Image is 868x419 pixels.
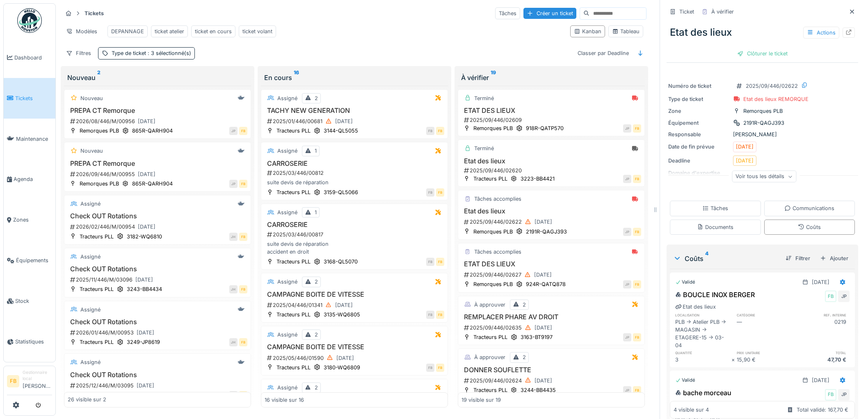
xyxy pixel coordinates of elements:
[461,207,641,215] h3: Etat des lieux
[7,369,52,395] a: FB Gestionnaire local[PERSON_NAME]
[675,388,731,398] div: bache morceau
[265,179,444,186] div: suite devis de réparation
[426,364,434,372] div: FB
[784,204,834,212] div: Communications
[239,127,247,135] div: FB
[276,311,311,318] div: Tracteurs PLL
[734,48,791,59] div: Clôturer le ticket
[17,8,42,33] img: Badge_color-CXgf-gQk.svg
[4,240,55,281] a: Équipements
[127,285,162,293] div: 3243-BB4434
[80,233,114,240] div: Tracteurs PLL
[675,377,695,384] div: Validé
[80,253,101,261] div: Assigné
[737,312,793,318] h6: catégorie
[229,180,238,188] div: JP
[474,144,494,152] div: Terminé
[4,159,55,200] a: Agenda
[838,389,850,401] div: JP
[265,240,444,256] div: suite devis de réparation accident en droit
[69,380,247,391] div: 2025/12/446/M/03095
[623,280,631,288] div: JP
[673,253,779,263] div: Coûts
[793,350,850,355] h6: total
[276,127,311,135] div: Tracteurs PLL
[461,73,642,82] div: À vérifier
[668,82,730,90] div: Numéro de ticket
[535,218,552,226] div: [DATE]
[135,276,153,284] div: [DATE]
[623,228,631,236] div: JP
[743,119,784,127] div: 2191R-QAGJ393
[474,94,494,102] div: Terminé
[229,127,238,135] div: JP
[526,228,567,236] div: 2191R-QAGJ393
[736,143,754,151] div: [DATE]
[675,303,716,311] div: Etat des lieux
[265,107,444,114] h3: TACHY NEW GENERATION
[426,188,434,197] div: FB
[97,73,101,82] sup: 2
[13,216,52,224] span: Zones
[668,143,730,151] div: Date de fin prévue
[623,175,631,183] div: JP
[436,364,444,372] div: FB
[266,300,444,310] div: 2025/04/446/01341
[15,338,52,346] span: Statistiques
[782,253,813,264] div: Filtrer
[491,73,496,82] sup: 19
[474,195,521,203] div: Tâches accomplies
[737,318,793,350] div: —
[521,175,555,183] div: 3223-BB4421
[623,386,631,394] div: JP
[266,116,444,126] div: 2025/01/446/00681
[69,116,247,126] div: 2026/08/446/M/00956
[535,377,552,385] div: [DATE]
[16,256,52,264] span: Équipements
[239,180,247,188] div: FB
[80,147,103,155] div: Nouveau
[436,258,444,266] div: FB
[294,73,299,82] sup: 16
[336,354,354,362] div: [DATE]
[667,22,858,43] div: Etat des lieux
[276,364,311,371] div: Tracteurs PLL
[473,333,507,341] div: Tracteurs PLL
[68,212,247,220] h3: Check OUT Rotations
[315,208,317,216] div: 1
[80,306,101,314] div: Assigné
[195,27,232,35] div: ticket en cours
[473,124,513,132] div: Remorques PLB
[675,312,731,318] h6: localisation
[239,233,247,241] div: FB
[4,321,55,362] a: Statistiques
[436,188,444,197] div: FB
[4,281,55,321] a: Stock
[463,217,641,227] div: 2025/09/446/02622
[68,265,247,273] h3: Check OUT Rotations
[137,382,154,389] div: [DATE]
[623,124,631,133] div: JP
[242,27,272,35] div: ticket volant
[324,311,360,318] div: 3135-WQ6805
[335,117,353,125] div: [DATE]
[132,180,173,188] div: 865R-QARH904
[473,228,513,236] div: Remorques PLB
[7,375,19,387] li: FB
[23,369,52,393] li: [PERSON_NAME]
[324,364,360,371] div: 3180-WQ6809
[229,233,238,241] div: JH
[127,233,162,240] div: 3182-WQ6810
[461,107,641,114] h3: ETAT DES LIEUX
[668,157,730,165] div: Deadline
[80,391,114,399] div: Tracteurs PLL
[523,301,526,309] div: 2
[679,8,694,16] div: Ticket
[523,8,576,19] div: Créer un ticket
[62,25,101,37] div: Modèles
[526,280,566,288] div: 924R-QATQ878
[473,386,507,394] div: Tracteurs PLL
[315,278,318,286] div: 2
[324,258,358,266] div: 3168-QL5070
[668,131,730,138] div: Responsable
